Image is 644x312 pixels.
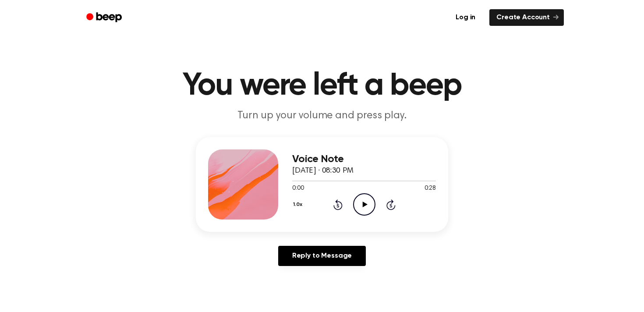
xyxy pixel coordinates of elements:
[292,153,436,165] h3: Voice Note
[447,7,484,28] a: Log in
[80,9,130,26] a: Beep
[98,70,546,102] h1: You were left a beep
[292,184,304,193] span: 0:00
[292,167,354,175] span: [DATE] · 08:30 PM
[292,197,305,212] button: 1.0x
[489,9,564,26] a: Create Account
[154,109,490,123] p: Turn up your volume and press play.
[425,184,436,193] span: 0:28
[278,246,366,266] a: Reply to Message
